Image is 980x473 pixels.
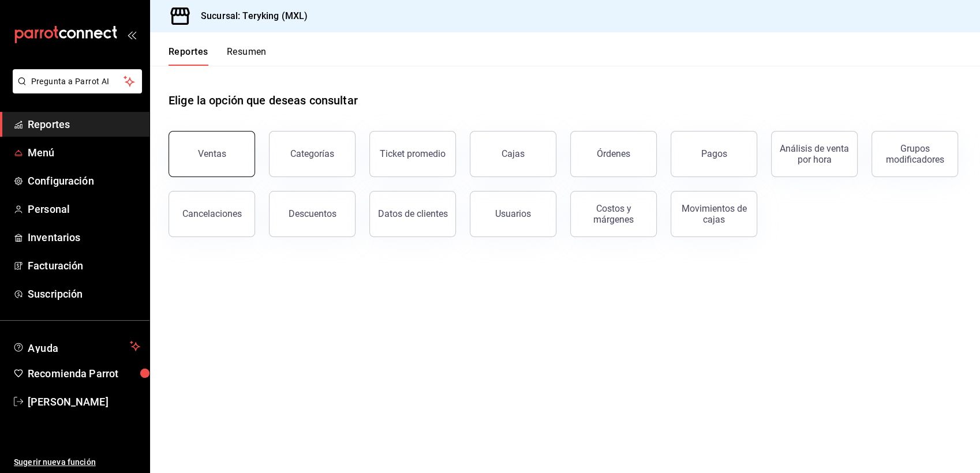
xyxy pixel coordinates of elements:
[227,46,267,66] button: Resumen
[182,208,242,219] div: Cancelaciones
[369,131,456,177] button: Ticket promedio
[671,131,757,177] button: Pagos
[169,46,267,66] div: navigation tabs
[771,131,858,177] button: Análisis de venta por hora
[671,191,757,237] button: Movimientos de cajas
[28,145,140,160] span: Menú
[871,131,958,177] button: Grupos modificadores
[28,258,140,273] span: Facturación
[378,208,448,219] div: Datos de clientes
[289,208,336,219] div: Descuentos
[502,147,525,161] div: Cajas
[269,131,356,177] button: Categorías
[169,131,255,177] button: Ventas
[28,286,140,302] span: Suscripción
[8,84,142,96] a: Pregunta a Parrot AI
[28,339,125,353] span: Ayuda
[380,148,446,159] div: Ticket promedio
[28,230,140,245] span: Inventarios
[369,191,456,237] button: Datos de clientes
[779,143,850,165] div: Análisis de venta por hora
[31,76,124,88] span: Pregunta a Parrot AI
[879,143,951,165] div: Grupos modificadores
[192,9,308,23] h3: Sucursal: Teryking (MXL)
[570,191,657,237] button: Costos y márgenes
[570,131,657,177] button: Órdenes
[14,456,140,468] span: Sugerir nueva función
[701,148,727,159] div: Pagos
[127,30,136,39] button: open_drawer_menu
[198,148,226,159] div: Ventas
[28,366,140,381] span: Recomienda Parrot
[470,191,556,237] button: Usuarios
[578,203,649,225] div: Costos y márgenes
[28,394,140,410] span: [PERSON_NAME]
[495,208,531,219] div: Usuarios
[28,117,140,132] span: Reportes
[13,69,142,93] button: Pregunta a Parrot AI
[169,46,208,66] button: Reportes
[290,148,334,159] div: Categorías
[470,131,556,177] a: Cajas
[678,203,750,225] div: Movimientos de cajas
[169,92,358,109] h1: Elige la opción que deseas consultar
[28,173,140,189] span: Configuración
[597,148,630,159] div: Órdenes
[269,191,356,237] button: Descuentos
[169,191,255,237] button: Cancelaciones
[28,201,140,217] span: Personal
